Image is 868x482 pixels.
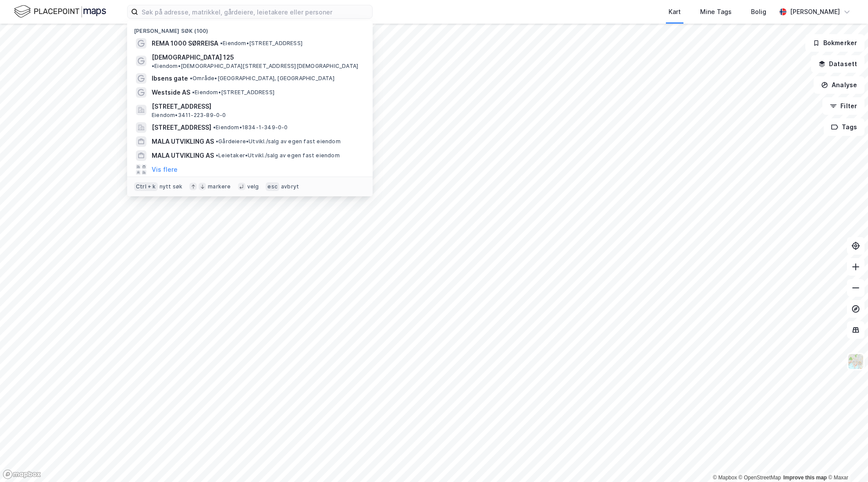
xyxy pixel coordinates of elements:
[152,101,362,112] span: [STREET_ADDRESS]
[192,89,195,96] span: •
[266,182,279,191] div: esc
[213,124,288,131] span: Eiendom • 1834-1-349-0-0
[127,21,373,36] div: [PERSON_NAME] søk (100)
[805,34,864,52] button: Bokmerker
[3,469,41,479] a: Mapbox homepage
[824,440,868,482] iframe: Chat Widget
[134,182,158,191] div: Ctrl + k
[152,63,358,70] span: Eiendom • [DEMOGRAPHIC_DATA][STREET_ADDRESS][DEMOGRAPHIC_DATA]
[152,52,234,63] span: [DEMOGRAPHIC_DATA] 125
[14,4,106,19] img: logo.f888ab2527a4732fd821a326f86c7f29.svg
[814,76,864,94] button: Analyse
[281,183,299,190] div: avbryt
[152,164,178,175] button: Vis flere
[152,150,214,161] span: MALA UTVIKLING AS
[700,7,732,17] div: Mine Tags
[216,152,218,159] span: •
[216,138,341,145] span: Gårdeiere • Utvikl./salg av egen fast eiendom
[783,475,827,481] a: Improve this map
[152,112,226,119] span: Eiendom • 3411-223-89-0-0
[247,183,259,190] div: velg
[847,353,864,370] img: Z
[152,73,188,84] span: Ibsens gate
[152,136,214,147] span: MALA UTVIKLING AS
[138,5,372,18] input: Søk på adresse, matrikkel, gårdeiere, leietakere eller personer
[824,118,864,136] button: Tags
[739,475,781,481] a: OpenStreetMap
[213,124,216,131] span: •
[152,63,154,69] span: •
[216,138,218,145] span: •
[192,89,274,96] span: Eiendom • [STREET_ADDRESS]
[751,7,766,17] div: Bolig
[669,7,681,17] div: Kart
[152,87,190,98] span: Westside AS
[190,75,192,82] span: •
[713,475,737,481] a: Mapbox
[220,40,223,46] span: •
[822,97,864,115] button: Filter
[811,55,864,73] button: Datasett
[216,152,340,159] span: Leietaker • Utvikl./salg av egen fast eiendom
[190,75,334,82] span: Område • [GEOGRAPHIC_DATA], [GEOGRAPHIC_DATA]
[220,40,302,47] span: Eiendom • [STREET_ADDRESS]
[152,38,218,49] span: REMA 1000 SØRREISA
[152,122,211,133] span: [STREET_ADDRESS]
[160,183,183,190] div: nytt søk
[208,183,231,190] div: markere
[790,7,840,17] div: [PERSON_NAME]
